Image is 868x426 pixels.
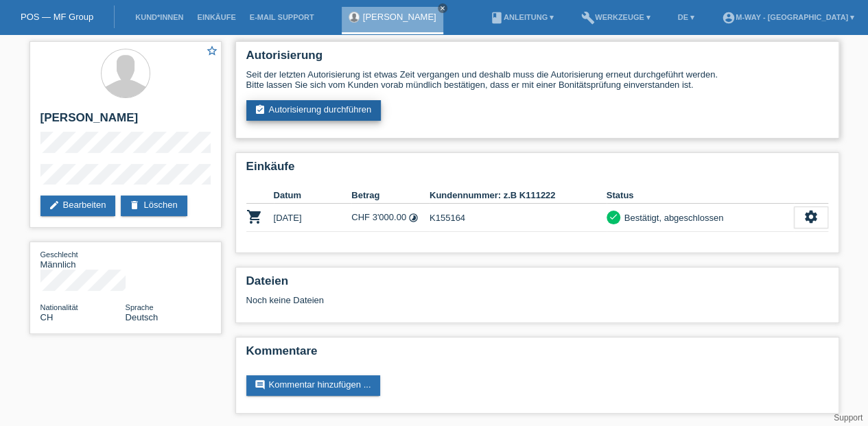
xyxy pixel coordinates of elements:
[581,11,595,25] i: build
[40,196,116,216] a: editBearbeiten
[620,211,724,225] div: Bestätigt, abgeschlossen
[206,45,218,59] a: star_border
[246,100,382,121] a: assignment_turned_inAutorisierung durchführen
[246,375,381,396] a: commentKommentar hinzufügen ...
[246,274,828,295] h2: Dateien
[722,11,736,25] i: account_circle
[40,312,54,322] span: Schweiz
[574,13,657,21] a: buildWerkzeuge ▾
[128,13,190,21] a: Kund*innen
[804,209,819,224] i: settings
[490,11,504,25] i: book
[274,187,352,204] th: Datum
[834,413,863,423] a: Support
[715,13,861,21] a: account_circlem-way - [GEOGRAPHIC_DATA] ▾
[607,187,794,204] th: Status
[246,69,828,90] div: Seit der letzten Autorisierung ist etwas Zeit vergangen und deshalb muss die Autorisierung erneut...
[255,104,266,115] i: assignment_turned_in
[408,213,419,223] i: Fixe Raten (24 Raten)
[49,200,60,211] i: edit
[483,13,561,21] a: bookAnleitung ▾
[21,12,93,22] a: POS — MF Group
[126,312,159,322] span: Deutsch
[40,250,78,259] span: Geschlecht
[40,111,211,132] h2: [PERSON_NAME]
[246,295,666,305] div: Noch keine Dateien
[40,303,78,311] span: Nationalität
[206,45,218,57] i: star_border
[430,204,607,232] td: K155164
[246,209,263,225] i: POSP00021172
[126,303,154,311] span: Sprache
[243,13,321,21] a: E-Mail Support
[363,12,436,22] a: [PERSON_NAME]
[351,204,430,232] td: CHF 3'000.00
[609,212,618,222] i: check
[246,49,828,69] h2: Autorisierung
[121,196,187,216] a: deleteLöschen
[351,187,430,204] th: Betrag
[246,344,828,365] h2: Kommentare
[190,13,242,21] a: Einkäufe
[671,13,701,21] a: DE ▾
[40,249,126,270] div: Männlich
[255,379,266,390] i: comment
[246,160,828,180] h2: Einkäufe
[438,3,447,13] a: close
[274,204,352,232] td: [DATE]
[430,187,607,204] th: Kundennummer: z.B K111222
[439,5,446,12] i: close
[129,200,140,211] i: delete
